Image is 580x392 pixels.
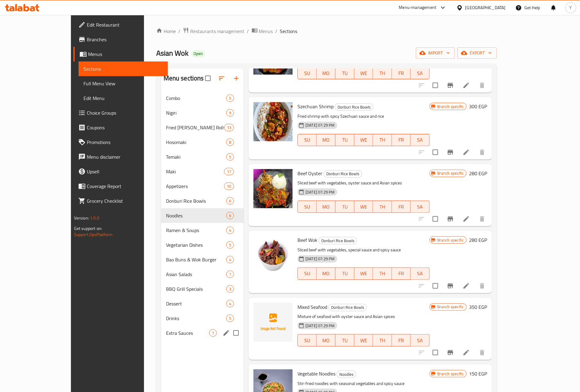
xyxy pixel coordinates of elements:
[335,268,354,280] button: TU
[329,304,367,311] span: Donburi Rice Bowls
[411,268,430,280] button: SA
[443,345,458,360] button: Branch-specific-item
[373,134,392,146] button: TH
[357,269,371,278] span: WE
[411,201,430,213] button: SA
[354,67,373,79] button: WE
[373,67,392,79] button: TH
[161,91,244,105] div: Combo5
[79,91,168,105] a: Edit Menu
[161,267,244,282] div: Asian Salads7
[443,145,458,160] button: Branch-specific-item
[166,300,226,307] span: Dessert
[435,104,466,109] span: Branch specific
[297,201,316,213] button: SU
[227,316,234,321] span: 5
[463,282,470,290] a: Edit menu item
[413,135,427,144] span: SA
[161,282,244,296] div: BBQ Grill Specials3
[429,346,442,359] span: Select to update
[335,104,373,111] span: Donburi Rice Bowls
[413,69,427,78] span: SA
[161,120,244,135] div: Fried [PERSON_NAME] Rolls13
[416,47,455,59] button: import
[226,109,234,116] div: items
[317,134,336,146] button: MO
[319,336,333,345] span: MO
[338,135,352,144] span: TU
[227,242,234,248] span: 5
[319,237,357,244] div: Donburi Rice Bowls
[226,256,234,263] div: items
[224,183,234,189] span: 10
[354,134,373,146] button: WE
[338,336,352,345] span: TU
[229,71,244,86] button: Add section
[161,311,244,326] div: Drinks5
[429,79,442,92] span: Select to update
[161,150,244,164] div: Temaki5
[156,27,497,35] nav: breadcrumb
[156,46,189,60] span: Asian Wok
[475,279,489,293] button: delete
[413,269,427,278] span: SA
[161,208,244,223] div: Noodles6
[183,27,245,35] a: Restaurants management
[226,197,234,205] div: items
[83,80,163,87] span: Full Menu View
[224,124,234,131] div: items
[297,169,322,178] span: Beef Oyster
[319,237,357,244] span: Donburi Rice Bowls
[88,50,163,58] span: Menus
[161,194,244,208] div: Donburi Rice Bowls6
[297,369,335,378] span: Vegetable Noodles
[297,246,430,254] p: Sliced beef with vegetables, special sauce and spicy sauce
[297,113,430,120] p: Fried shrimp with spicy Szechuan sauce and rice
[79,61,168,76] a: Sections
[354,201,373,213] button: WE
[224,168,234,175] div: items
[457,47,497,59] button: export
[209,329,217,337] div: items
[375,202,390,211] span: TH
[570,4,572,11] span: Y
[79,76,168,91] a: Full Menu View
[475,345,489,360] button: delete
[74,231,113,239] a: Support.OpsPlatform
[357,135,371,144] span: WE
[394,135,408,144] span: FR
[375,69,390,78] span: TH
[317,67,336,79] button: MO
[469,236,487,244] h6: 280 EGP
[161,223,244,238] div: Ramen & Soups4
[166,212,226,219] div: Noodles
[226,285,234,293] div: items
[317,201,336,213] button: MO
[435,371,466,377] span: Branch specific
[166,271,226,278] span: Asian Salads
[275,28,278,35] li: /
[74,224,102,232] span: Get support on:
[247,28,249,35] li: /
[252,27,273,35] a: Menus
[462,49,492,57] span: export
[338,69,352,78] span: TU
[324,170,362,177] span: Donburi Rice Bowls
[357,69,371,78] span: WE
[463,149,470,156] a: Edit menu item
[392,67,411,79] button: FR
[166,227,226,234] span: Ramen & Soups
[338,269,352,278] span: TU
[411,134,430,146] button: SA
[161,326,244,340] div: Extra Sauces7edit
[227,110,234,116] span: 9
[227,213,234,219] span: 6
[166,168,224,175] span: Maki
[469,169,487,178] h6: 280 EGP
[259,28,273,35] span: Menus
[226,227,234,234] div: items
[166,124,224,131] div: Fried Maki Rolls
[399,4,437,11] div: Menu-management
[166,183,224,190] span: Appetizers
